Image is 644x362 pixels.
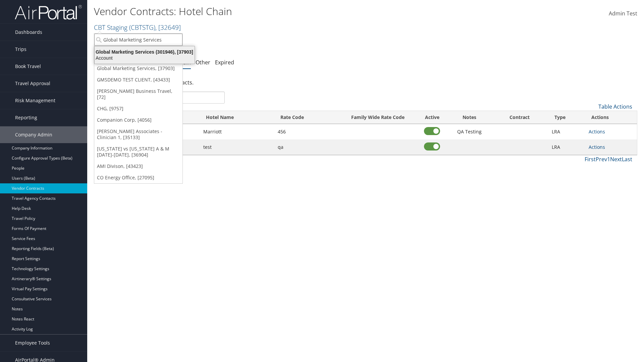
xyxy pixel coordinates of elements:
a: Prev [596,156,607,163]
span: Book Travel [15,58,41,75]
a: First [585,156,596,163]
td: qa [274,139,339,155]
span: Travel Approval [15,75,50,92]
a: CHG, [9757] [94,103,182,114]
th: Contract: activate to sort column ascending [491,111,548,124]
span: Risk Management [15,92,55,109]
span: Company Admin [15,126,52,143]
a: Global Marketing Services, [37903] [94,63,182,74]
input: Search Accounts [94,34,182,46]
h1: Vendor Contracts: Hotel Chain [94,4,456,18]
a: Admin Test [609,3,637,24]
span: Admin Test [609,10,637,17]
a: Expired [215,59,234,66]
img: airportal-logo.png [15,4,82,20]
a: AMI Divison, [43423] [94,161,182,172]
th: Hotel Name: activate to sort column ascending [200,111,274,124]
span: Trips [15,41,26,58]
span: QA Testing [457,128,482,135]
th: Actions [585,111,637,124]
a: CO Energy Office, [27095] [94,172,182,183]
a: 1 [607,156,610,163]
a: Last [622,156,632,163]
td: test [200,139,274,155]
a: Companion Corp, [4056] [94,114,182,126]
span: Reporting [15,109,37,126]
a: Other [196,59,210,66]
a: Next [610,156,622,163]
th: Family Wide Rate Code: activate to sort column ascending [339,111,416,124]
a: [PERSON_NAME] Business Travel, [72] [94,85,182,103]
div: Account [91,55,199,61]
th: Active: activate to sort column ascending [417,111,448,124]
div: Global Marketing Services (301946), [37903] [91,49,199,55]
a: [PERSON_NAME] Associates - Clinician 1, [35133] [94,126,182,143]
a: Actions [589,128,605,135]
td: Marriott [200,124,274,139]
td: 456 [274,124,339,139]
th: Rate Code: activate to sort column ascending [274,111,339,124]
span: ( CBTSTG ) [129,23,155,32]
a: GMSDEMO TEST CLIENT, [43433] [94,74,182,85]
th: Type: activate to sort column ascending [548,111,586,124]
a: Actions [589,144,605,150]
a: [US_STATE] vs [US_STATE] A & M [DATE]-[DATE], [36904] [94,143,182,161]
td: LRA [548,139,586,155]
div: There are contracts. [94,73,637,92]
td: LRA [548,124,586,139]
th: Notes: activate to sort column ascending [448,111,491,124]
a: CBT Staging [94,23,181,32]
span: , [ 32649 ] [155,23,181,32]
a: Table Actions [598,103,632,110]
span: Employee Tools [15,335,50,351]
span: Dashboards [15,24,42,41]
